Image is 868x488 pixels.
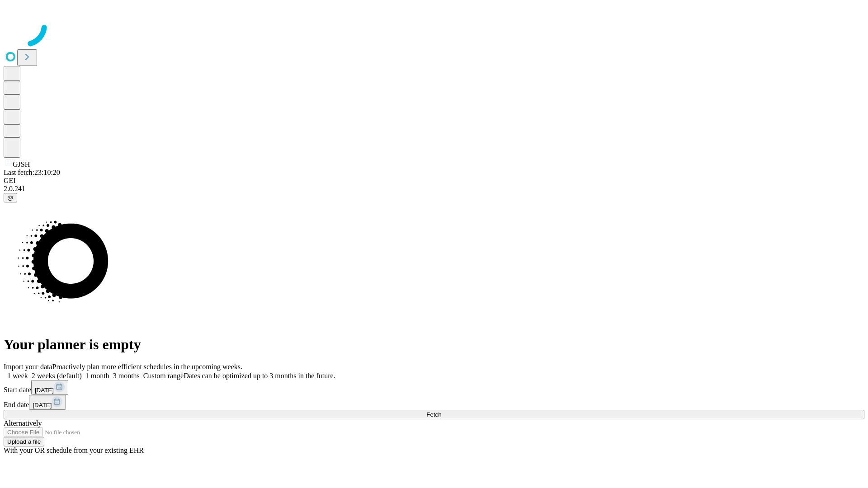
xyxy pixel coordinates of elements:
[31,380,68,395] button: [DATE]
[52,363,242,371] span: Proactively plan more efficient schedules in the upcoming weeks.
[7,372,28,380] span: 1 week
[85,372,109,380] span: 1 month
[4,336,864,353] h1: Your planner is empty
[4,446,144,454] span: With your OR schedule from your existing EHR
[4,177,864,185] div: GEI
[4,169,60,176] span: Last fetch: 23:10:20
[4,193,17,202] button: @
[7,194,14,201] span: @
[143,372,184,380] span: Custom range
[4,410,864,419] button: Fetch
[4,419,42,427] span: Alternatively
[113,372,140,380] span: 3 months
[4,185,864,193] div: 2.0.241
[32,372,82,380] span: 2 weeks (default)
[4,380,864,395] div: Start date
[35,387,54,394] span: [DATE]
[4,395,864,410] div: End date
[426,411,441,418] span: Fetch
[184,372,335,380] span: Dates can be optimized up to 3 months in the future.
[33,402,52,408] span: [DATE]
[4,437,44,446] button: Upload a file
[13,160,30,168] span: GJSH
[29,395,66,410] button: [DATE]
[4,363,52,371] span: Import your data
